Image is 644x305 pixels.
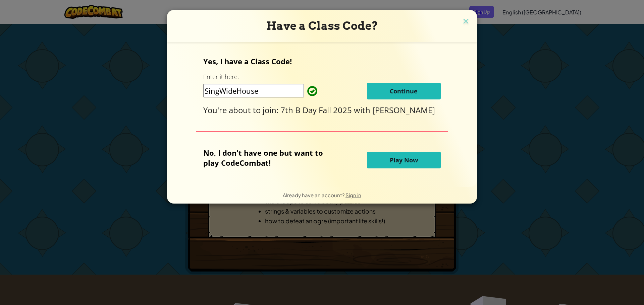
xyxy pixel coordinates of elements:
[203,56,440,66] p: Yes, I have a Class Code!
[345,192,361,198] a: Sign in
[367,152,441,168] button: Play Now
[462,17,470,27] img: close icon
[203,73,239,81] label: Enter it here:
[354,104,372,116] span: with
[390,156,418,164] span: Play Now
[372,104,435,116] span: [PERSON_NAME]
[283,192,345,198] span: Already have an account?
[266,19,378,32] span: Have a Class Code?
[367,83,441,99] button: Continue
[203,104,280,116] span: You're about to join:
[390,87,418,95] span: Continue
[203,148,333,168] p: No, I don't have one but want to play CodeCombat!
[280,104,354,116] span: 7th B Day Fall 2025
